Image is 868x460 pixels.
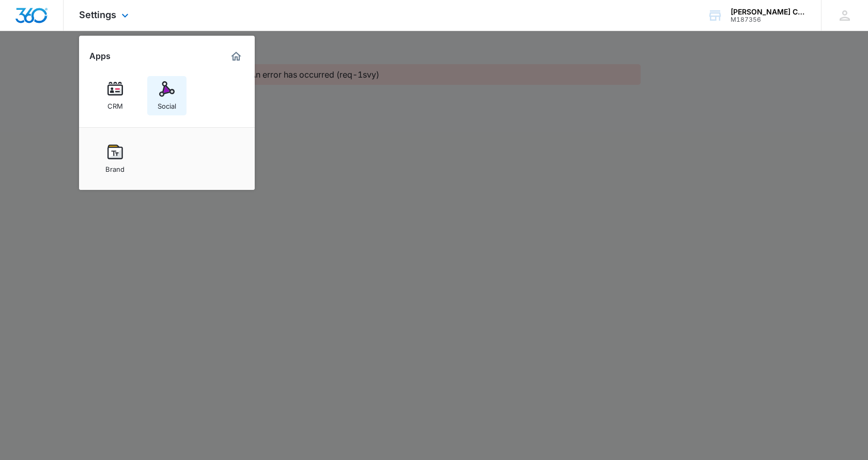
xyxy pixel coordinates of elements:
div: account id [731,16,806,23]
a: CRM [96,76,135,115]
span: Settings [79,9,116,20]
div: Brand [105,160,125,173]
a: Brand [96,139,135,179]
a: Marketing 360® Dashboard [228,48,244,65]
div: account name [731,8,806,16]
a: Social [147,76,187,115]
h2: Apps [89,51,111,61]
div: Social [158,97,176,110]
div: CRM [107,97,123,110]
